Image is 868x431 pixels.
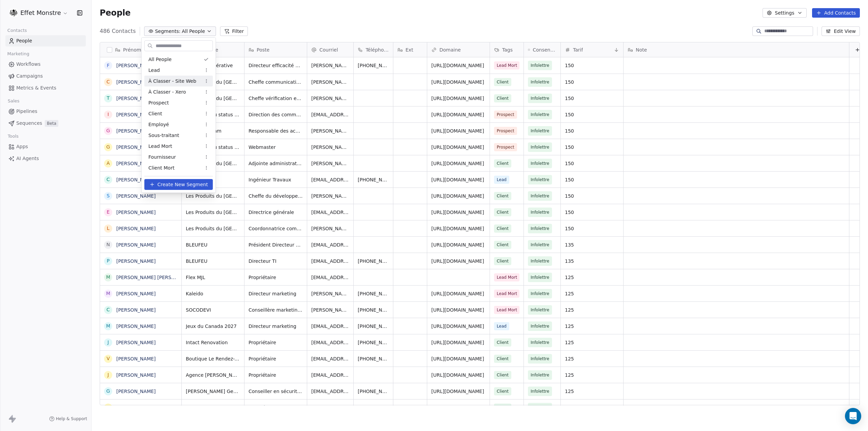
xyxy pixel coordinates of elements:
[149,89,186,96] span: À Classer - Xero
[149,143,172,150] span: Lead Mort
[149,78,196,85] span: À Classer - Site Web
[149,99,169,106] span: Prospect
[149,132,179,139] span: Sous-traitant
[144,54,213,173] div: Suggestions
[149,110,162,117] span: Client
[157,181,208,188] span: Create New Segment
[144,179,213,190] button: Create New Segment
[149,56,172,63] span: All People
[149,121,169,128] span: Employé
[149,67,160,74] span: Lead
[149,154,176,161] span: Fournisseur
[149,164,175,172] span: Client Mort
